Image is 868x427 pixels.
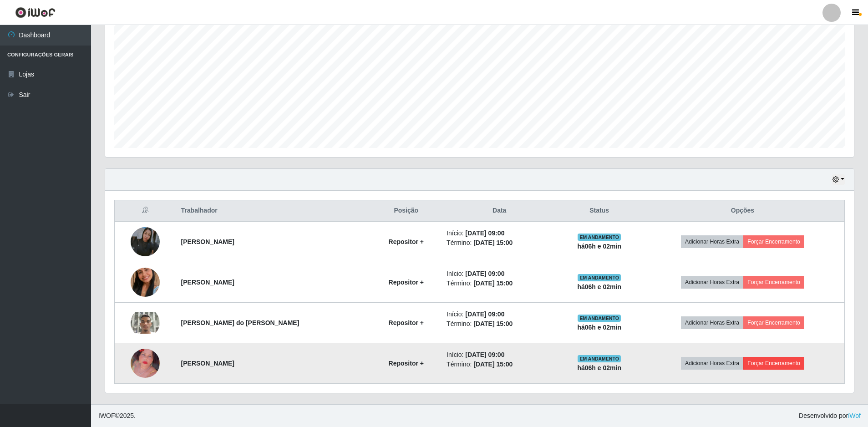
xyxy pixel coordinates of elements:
[743,316,804,329] button: Forçar Encerramento
[447,229,552,238] li: Início:
[98,411,136,421] span: © 2025 .
[743,235,804,248] button: Forçar Encerramento
[743,276,804,289] button: Forçar Encerramento
[578,274,621,281] span: EM ANDAMENTO
[15,7,56,18] img: CoreUI Logo
[465,310,504,318] time: [DATE] 09:00
[98,412,115,419] span: IWOF
[131,337,160,389] img: 1754175033426.jpeg
[181,238,234,245] strong: [PERSON_NAME]
[389,360,424,367] strong: Repositor +
[848,412,861,419] a: iWof
[577,364,621,371] strong: há 06 h e 02 min
[441,200,558,222] th: Data
[577,243,621,250] strong: há 06 h e 02 min
[681,276,743,289] button: Adicionar Horas Extra
[131,312,160,334] img: 1753039968975.jpeg
[181,360,234,367] strong: [PERSON_NAME]
[181,279,234,286] strong: [PERSON_NAME]
[447,279,552,288] li: Término:
[578,315,621,322] span: EM ANDAMENTO
[371,200,441,222] th: Posição
[447,319,552,329] li: Término:
[447,269,552,279] li: Início:
[473,320,513,327] time: [DATE] 15:00
[131,227,160,256] img: 1748953522283.jpeg
[447,360,552,369] li: Término:
[389,279,424,286] strong: Repositor +
[558,200,641,222] th: Status
[799,411,861,421] span: Desenvolvido por
[577,324,621,331] strong: há 06 h e 02 min
[473,239,513,246] time: [DATE] 15:00
[641,200,845,222] th: Opções
[473,280,513,287] time: [DATE] 15:00
[176,200,371,222] th: Trabalhador
[473,361,513,368] time: [DATE] 15:00
[578,355,621,362] span: EM ANDAMENTO
[447,238,552,248] li: Término:
[389,319,424,326] strong: Repositor +
[447,350,552,360] li: Início:
[181,319,299,326] strong: [PERSON_NAME] do [PERSON_NAME]
[577,283,621,290] strong: há 06 h e 02 min
[681,357,743,370] button: Adicionar Horas Extra
[389,238,424,245] strong: Repositor +
[131,256,160,308] img: 1751069414525.jpeg
[465,351,504,358] time: [DATE] 09:00
[681,316,743,329] button: Adicionar Horas Extra
[447,310,552,319] li: Início:
[465,270,504,277] time: [DATE] 09:00
[681,235,743,248] button: Adicionar Horas Extra
[578,234,621,241] span: EM ANDAMENTO
[743,357,804,370] button: Forçar Encerramento
[465,229,504,237] time: [DATE] 09:00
